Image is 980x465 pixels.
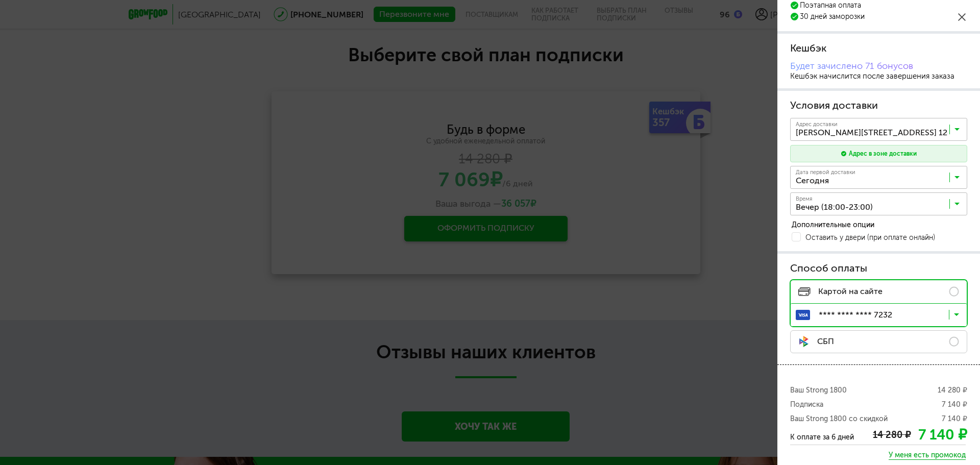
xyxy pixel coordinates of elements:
[790,41,967,56] h3: Кешбэк
[790,60,913,71] span: Будет зачислено 71 бонусов
[849,149,917,158] div: Адрес в зоне доставки
[790,12,967,21] li: 30 дней заморозки
[796,121,838,127] span: Адрес доставки
[805,234,935,241] span: Оставить у двери (при оплате онлайн)
[790,71,967,81] div: Кешбэк начислится после завершения заказа
[790,434,854,441] h3: К оплате за 6 дней
[790,99,967,113] h3: Условия доставки
[790,385,847,396] span: Ваш Strong 1800
[792,221,967,229] div: Дополнительные опции
[790,261,967,276] h3: Способ оплаты
[796,196,812,202] span: Время
[790,414,888,424] span: Ваш Strong 1800 со скидкой
[796,169,855,175] span: Дата первой доставки
[798,287,883,296] span: Картой на сайте
[918,428,967,441] div: 7 140 ₽
[889,451,966,460] span: У меня есть промокод
[790,400,823,410] span: Подписка
[790,1,967,10] li: Поэтапная оплата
